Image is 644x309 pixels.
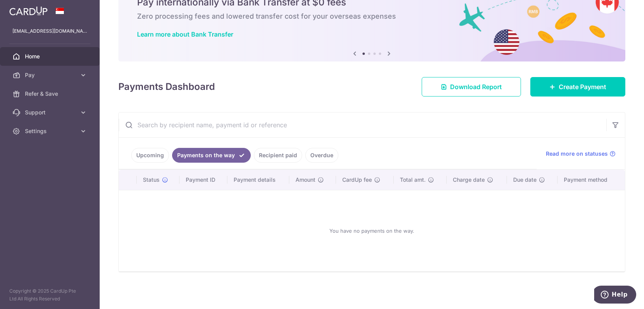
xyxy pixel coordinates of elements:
[143,176,160,184] span: Status
[450,82,502,91] span: Download Report
[25,71,76,79] span: Pay
[559,82,606,91] span: Create Payment
[296,176,315,184] span: Amount
[254,148,302,163] a: Recipient paid
[558,170,625,190] th: Payment method
[342,176,372,184] span: CardUp fee
[118,80,215,94] h4: Payments Dashboard
[546,150,616,158] a: Read more on statuses
[25,90,76,98] span: Refer & Save
[594,286,636,305] iframe: Opens a widget where you can find more information
[546,150,608,158] span: Read more on statuses
[12,27,87,35] p: [EMAIL_ADDRESS][DOMAIN_NAME]
[128,197,616,265] div: You have no payments on the way.
[400,176,426,184] span: Total amt.
[25,127,76,135] span: Settings
[453,176,485,184] span: Charge date
[530,77,625,97] a: Create Payment
[179,170,227,190] th: Payment ID
[137,12,607,21] h6: Zero processing fees and lowered transfer cost for your overseas expenses
[305,148,338,163] a: Overdue
[422,77,521,97] a: Download Report
[9,6,48,16] img: CardUp
[172,148,251,163] a: Payments on the way
[119,112,606,137] input: Search by recipient name, payment id or reference
[25,53,76,60] span: Home
[137,30,233,38] a: Learn more about Bank Transfer
[131,148,169,163] a: Upcoming
[513,176,537,184] span: Due date
[25,109,76,116] span: Support
[227,170,289,190] th: Payment details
